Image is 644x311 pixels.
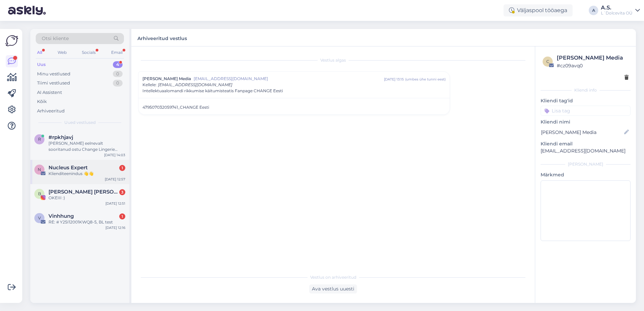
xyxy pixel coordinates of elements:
div: 479507032059741_CHANGE Eesti [142,104,446,110]
div: Socials [80,48,97,57]
span: Brigitte Susanne Hunt 🐝🐺 [49,189,119,195]
div: Minu vestlused [37,71,70,77]
div: OKEIII :) [49,195,125,201]
span: Uued vestlused [64,119,96,126]
div: Uus [37,61,46,68]
div: [DATE] 12:57 [105,177,125,182]
div: 4 [113,61,123,68]
input: Lisa nimi [541,129,623,136]
div: AI Assistent [37,89,62,96]
span: [EMAIL_ADDRESS][DOMAIN_NAME] [194,76,384,82]
label: Arhiveeritud vestlus [137,33,187,42]
div: Email [110,48,124,57]
p: Kliendi email [541,140,631,147]
img: Askly Logo [5,34,18,47]
div: 3 [119,189,125,195]
div: Vestlus algas [138,57,528,63]
span: B [38,191,41,196]
div: Kõik [37,98,47,105]
div: 1 [119,165,125,171]
p: [EMAIL_ADDRESS][DOMAIN_NAME] [541,147,631,154]
span: #rpkhjavj [49,134,73,140]
div: [DATE] 12:16 [105,225,125,230]
span: Vestlus on arhiveeritud [310,274,356,280]
div: ( umbes ühe tunni eest ) [405,77,446,82]
div: [DATE] 14:03 [104,152,125,158]
div: [PERSON_NAME] eelnevalt sooritanud ostu Change Lingerie füüsilisest kauplusest, siis palume e-[PE... [49,140,125,152]
p: Märkmed [541,171,631,178]
div: # cz09avq0 [557,62,629,69]
span: [EMAIL_ADDRESS][DOMAIN_NAME] [158,82,232,87]
div: 0 [113,71,123,77]
input: Lisa tag [541,106,631,116]
div: A.S. [601,5,633,10]
span: Otsi kliente [42,35,69,42]
div: [DATE] 12:51 [105,201,125,206]
div: RE: # Y25I12001KWQ8-5, BL test [49,219,125,225]
span: N [38,167,41,172]
div: [DATE] 13:15 [384,77,404,82]
span: [PERSON_NAME] Media [142,76,191,82]
div: 0 [113,80,123,87]
div: 1 [119,213,125,219]
span: Kellele : [142,82,157,87]
div: [PERSON_NAME] [541,161,631,167]
span: V [38,215,41,220]
div: Tiimi vestlused [37,80,70,87]
span: Nucleus Expert [49,165,88,171]
p: Kliendi nimi [541,118,631,126]
p: Kliendi tag'id [541,97,631,104]
div: Klienditeenindus 👋👋 [49,171,125,177]
div: Kliendi info [541,87,631,93]
div: Web [56,48,68,57]
span: c [546,59,549,64]
div: L´Dolcevita OÜ [601,10,633,16]
span: Vinhhung [49,213,74,219]
span: Intellektuaalomandi rikkumise käitumisteatis Fanpage CHANGE Eesti [142,88,283,94]
div: Arhiveeritud [37,108,65,114]
span: r [38,137,41,142]
div: Ava vestlus uuesti [309,284,357,293]
a: A.S.L´Dolcevita OÜ [601,5,640,16]
div: Väljaspool tööaega [504,4,573,16]
div: All [36,48,43,57]
div: A [589,6,598,15]
div: [PERSON_NAME] Media [557,54,629,62]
